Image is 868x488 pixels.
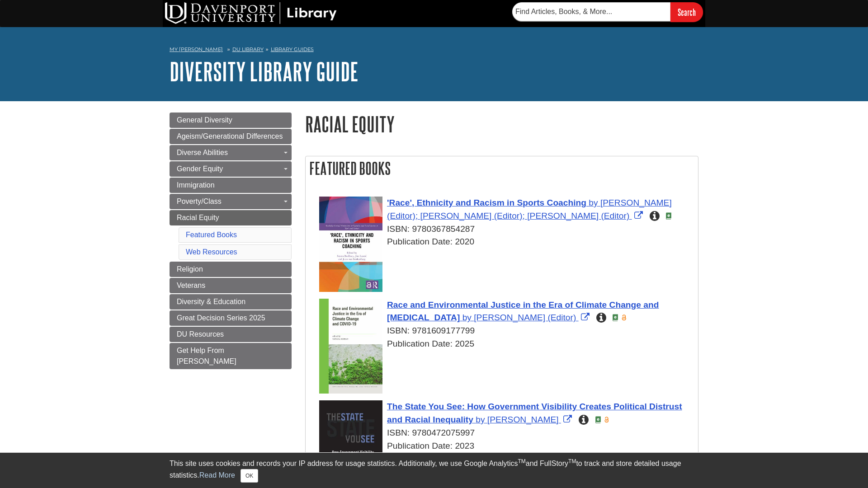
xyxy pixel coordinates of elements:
a: Link opens in new window [387,402,682,424]
a: Get Help From [PERSON_NAME] [170,343,292,369]
a: DU Resources [170,327,292,342]
span: DU Resources [177,330,224,338]
a: Gender Equity [170,161,292,177]
a: Veterans [170,278,292,293]
a: General Diversity [170,113,292,128]
span: Race and Environmental Justice in the Era of Climate Change and [MEDICAL_DATA] [387,300,659,323]
span: Diversity & Education [177,298,245,305]
div: This site uses cookies and records your IP address for usage statistics. Additionally, we use Goo... [170,458,698,483]
button: Close [241,469,258,483]
a: Web Resources [186,248,237,256]
img: e-Book [665,212,672,220]
span: [PERSON_NAME] [487,415,559,424]
div: Publication Date: 2020 [319,235,693,249]
a: Racial Equity [170,210,292,225]
span: Great Decision Series 2025 [177,314,265,322]
a: Religion [170,262,292,277]
div: Publication Date: 2025 [319,338,693,351]
span: Diverse Abilities [177,149,228,156]
span: [PERSON_NAME] (Editor) [474,313,576,322]
a: Diversity Library Guide [170,57,359,85]
h2: Featured Books [306,156,698,180]
a: Library Guides [271,46,314,52]
a: Diverse Abilities [170,145,292,160]
a: Poverty/Class [170,194,292,209]
img: DU Library [165,2,337,24]
div: Guide Page Menu [170,113,292,369]
span: Gender Equity [177,165,223,173]
span: Racial Equity [177,214,219,221]
div: Publication Date: 2023 [319,440,693,453]
img: e-Book [594,416,602,423]
a: Link opens in new window [387,300,659,323]
span: Poverty/Class [177,197,222,205]
img: Open Access [621,314,627,321]
nav: breadcrumb [170,43,698,58]
a: Great Decision Series 2025 [170,310,292,326]
h1: Racial Equity [305,113,698,136]
sup: TM [518,458,525,465]
span: Get Help From [PERSON_NAME] [177,347,236,365]
div: ISBN: 9780472075997 [319,427,693,440]
span: by [589,198,598,207]
span: Ageism/Generational Differences [177,132,283,140]
div: ISBN: 9781609177799 [319,324,693,338]
a: My [PERSON_NAME] [170,46,223,53]
span: [PERSON_NAME] (Editor); [PERSON_NAME] (Editor); [PERSON_NAME] (Editor) [387,198,672,221]
span: General Diversity [177,116,232,124]
a: Immigration [170,178,292,193]
form: Searches DU Library's articles, books, and more [512,2,703,22]
a: Ageism/Generational Differences [170,129,292,144]
div: ISBN: 9780367854287 [319,223,693,236]
img: Cover Art [319,299,382,394]
span: Veterans [177,282,205,289]
img: Open Access [604,416,610,423]
span: by [476,415,485,424]
img: e-Book [612,314,619,321]
span: The State You See: How Government Visibility Creates Political Distrust and Racial Inequality [387,402,682,424]
span: Immigration [177,181,215,189]
input: Find Articles, Books, & More... [512,2,670,21]
a: Link opens in new window [387,198,672,221]
input: Search [670,2,703,22]
span: by [462,313,472,322]
a: Diversity & Education [170,294,292,310]
sup: TM [568,458,576,465]
a: Read More [199,471,235,479]
img: Cover Art [319,197,382,292]
a: Featured Books [186,231,237,239]
span: 'Race', Ethnicity and Racism in Sports Coaching [387,198,586,207]
a: DU Library [232,46,264,52]
span: Religion [177,265,203,273]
